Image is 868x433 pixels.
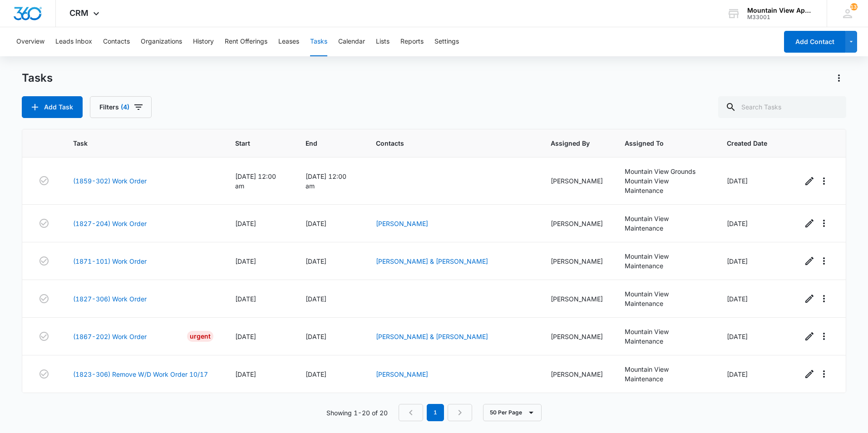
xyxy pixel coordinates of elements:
[103,27,130,56] button: Contacts
[727,220,748,227] span: [DATE]
[727,138,767,148] span: Created Date
[193,27,214,56] button: History
[235,138,271,148] span: Start
[376,257,488,265] a: [PERSON_NAME] & [PERSON_NAME]
[235,295,256,303] span: [DATE]
[625,167,705,176] div: Mountain View Grounds
[832,71,846,85] button: Actions
[73,294,147,304] a: (1827-306) Work Order
[278,27,299,56] button: Leases
[376,27,390,56] button: Lists
[850,3,858,10] div: notifications count
[73,256,147,266] a: (1871-101) Work Order
[235,172,276,190] span: [DATE] 12:00 am
[625,214,705,233] div: Mountain View Maintenance
[73,138,200,148] span: Task
[22,71,53,85] h1: Tasks
[235,220,256,227] span: [DATE]
[551,138,590,148] span: Assigned By
[850,3,858,10] span: 132
[727,370,748,378] span: [DATE]
[73,219,147,228] a: (1827-204) Work Order
[235,333,256,340] span: [DATE]
[121,104,129,110] span: (4)
[551,294,603,304] div: [PERSON_NAME]
[784,31,845,53] button: Add Contact
[306,172,346,190] span: [DATE] 12:00 am
[551,332,603,341] div: [PERSON_NAME]
[718,96,846,118] input: Search Tasks
[306,138,340,148] span: End
[235,370,256,378] span: [DATE]
[73,176,147,186] a: (1859-302) Work Order
[306,257,326,265] span: [DATE]
[16,27,44,56] button: Overview
[727,295,748,303] span: [DATE]
[727,333,748,340] span: [DATE]
[400,27,424,56] button: Reports
[427,404,444,421] em: 1
[551,176,603,186] div: [PERSON_NAME]
[625,138,692,148] span: Assigned To
[551,369,603,379] div: [PERSON_NAME]
[55,27,92,56] button: Leads Inbox
[625,364,705,384] div: Mountain View Maintenance
[625,176,705,195] div: Mountain View Maintenance
[338,27,365,56] button: Calendar
[625,289,705,308] div: Mountain View Maintenance
[376,220,428,227] a: [PERSON_NAME]
[73,369,208,379] a: (1823-306) Remove W/D Work Order 10/17
[625,251,705,271] div: Mountain View Maintenance
[376,333,488,340] a: [PERSON_NAME] & [PERSON_NAME]
[483,404,542,421] button: 50 Per Page
[551,256,603,266] div: [PERSON_NAME]
[73,332,147,341] a: (1867-202) Work Order
[22,96,83,118] button: Add Task
[727,177,748,185] span: [DATE]
[376,138,516,148] span: Contacts
[625,327,705,346] div: Mountain View Maintenance
[141,27,182,56] button: Organizations
[434,27,459,56] button: Settings
[399,404,472,421] nav: Pagination
[306,220,326,227] span: [DATE]
[376,370,428,378] a: [PERSON_NAME]
[326,408,388,418] p: Showing 1-20 of 20
[225,27,267,56] button: Rent Offerings
[747,14,814,20] div: account id
[310,27,327,56] button: Tasks
[235,257,256,265] span: [DATE]
[551,219,603,228] div: [PERSON_NAME]
[90,96,152,118] button: Filters(4)
[747,7,814,14] div: account name
[187,331,213,342] div: Urgent
[727,257,748,265] span: [DATE]
[306,333,326,340] span: [DATE]
[306,295,326,303] span: [DATE]
[69,8,89,18] span: CRM
[306,370,326,378] span: [DATE]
